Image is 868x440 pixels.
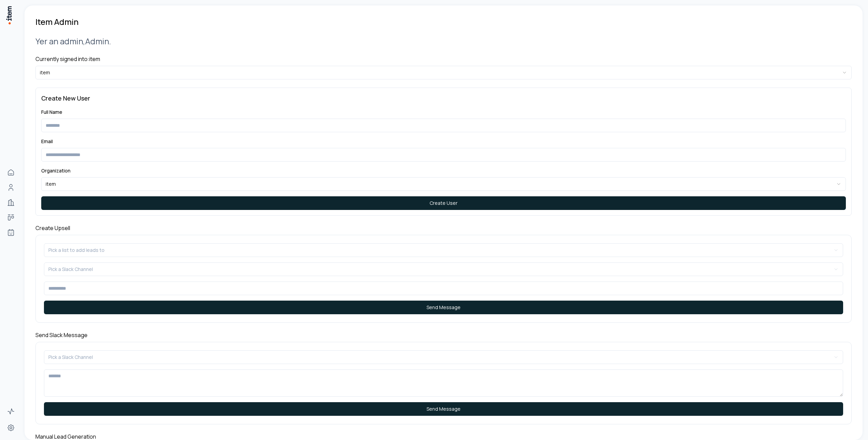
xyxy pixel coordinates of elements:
[35,35,852,47] h2: Yer an admin, Admin .
[4,405,18,418] a: Activity
[41,109,62,115] label: Full Name
[35,331,852,339] h4: Send Slack Message
[44,301,843,314] button: Send Message
[41,196,846,210] button: Create User
[4,181,18,194] a: People
[4,211,18,224] a: Deals
[5,5,12,25] img: Item Brain Logo
[35,224,852,232] h4: Create Upsell
[41,138,53,145] label: Email
[4,226,18,239] a: Agents
[4,166,18,179] a: Home
[35,55,852,63] h4: Currently signed into: item
[4,196,18,209] a: Companies
[44,402,843,416] button: Send Message
[4,421,18,435] a: Settings
[35,16,79,27] h1: Item Admin
[41,93,846,103] h3: Create New User
[41,167,71,174] label: Organization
